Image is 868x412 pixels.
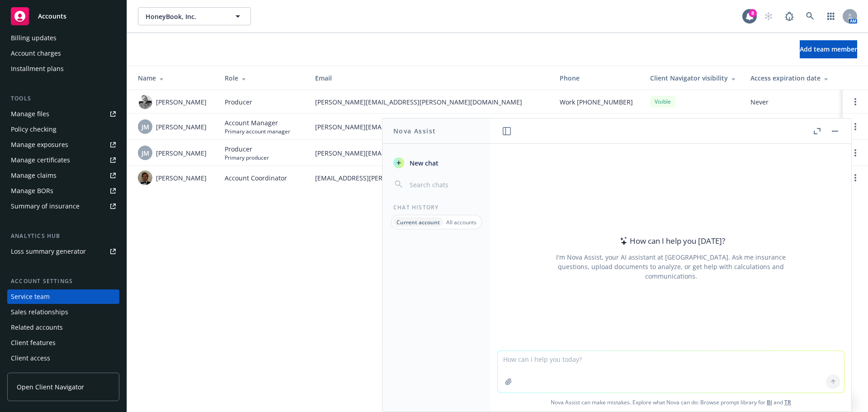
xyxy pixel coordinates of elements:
a: Report a Bug [780,7,798,25]
div: Access expiration date [750,73,835,83]
img: photo [138,95,152,109]
div: Analytics hub [7,232,119,241]
a: Loss summary generator [7,244,119,259]
span: Add team member [800,45,857,53]
input: Search chats [408,178,480,191]
a: Account charges [7,46,119,61]
a: Manage certificates [7,153,119,167]
span: [PERSON_NAME][EMAIL_ADDRESS][PERSON_NAME][DOMAIN_NAME] [315,122,545,132]
div: I'm Nova Assist, your AI assistant at [GEOGRAPHIC_DATA]. Ask me insurance questions, upload docum... [544,252,798,281]
h1: Nova Assist [393,126,436,136]
span: Account Manager [225,118,290,128]
button: Add team member [800,40,857,58]
div: Manage BORs [11,184,53,198]
span: [PERSON_NAME][EMAIL_ADDRESS][PERSON_NAME][DOMAIN_NAME] [315,148,545,158]
p: Current account [396,218,440,226]
span: Nova Assist can make mistakes. Explore what Nova can do: Browse prompt library for and [494,393,848,412]
a: Switch app [822,7,840,25]
div: Billing updates [11,31,57,45]
div: Related accounts [11,320,63,335]
span: Never [750,97,835,107]
a: Service team [7,289,119,304]
button: New chat [390,155,483,171]
span: [PERSON_NAME] [156,148,207,158]
span: JM [142,122,149,132]
a: Accounts [7,4,119,29]
span: [PERSON_NAME] [156,173,207,183]
div: Manage claims [11,168,57,183]
div: 8 [749,9,757,17]
span: Primary producer [225,154,269,161]
img: photo [138,170,152,185]
span: [PERSON_NAME] [156,122,207,132]
div: Manage certificates [11,153,70,167]
a: Summary of insurance [7,199,119,213]
a: Manage files [7,107,119,121]
div: Sales relationships [11,305,68,319]
div: Phone [560,73,636,83]
a: Installment plans [7,62,119,76]
a: Open options [850,96,861,107]
div: Account charges [11,46,61,61]
span: Open Client Navigator [17,382,84,392]
a: Client features [7,336,119,350]
a: Related accounts [7,320,119,335]
span: Accounts [38,13,66,20]
span: Producer [225,97,252,107]
div: How can I help you [DATE]? [617,235,725,247]
a: Sales relationships [7,305,119,319]
span: Work [PHONE_NUMBER] [560,97,633,107]
div: Role [225,73,301,83]
div: Service team [11,289,50,304]
div: Client Navigator visibility [650,73,736,83]
div: Name [138,73,210,83]
a: Policy checking [7,122,119,137]
a: Client access [7,351,119,365]
p: All accounts [446,218,476,226]
div: Chat History [382,204,491,211]
span: New chat [408,158,439,168]
div: Account settings [7,277,119,286]
span: Account Coordinator [225,173,287,183]
div: Installment plans [11,62,64,76]
span: Primary account manager [225,128,290,135]
div: Loss summary generator [11,244,86,259]
div: Summary of insurance [11,199,80,213]
span: HoneyBook, Inc. [146,12,224,21]
span: [EMAIL_ADDRESS][PERSON_NAME][DOMAIN_NAME] [315,173,545,183]
a: Start snowing [759,7,778,25]
a: Manage exposures [7,137,119,152]
div: Tools [7,94,119,103]
span: JM [142,148,149,158]
a: BI [767,398,772,406]
div: Policy checking [11,122,57,137]
a: Manage claims [7,168,119,183]
div: Email [315,73,545,83]
button: HoneyBook, Inc. [138,7,251,25]
div: Visible [650,96,675,107]
a: Open options [850,172,861,183]
span: Producer [225,144,269,154]
a: Open options [850,147,861,158]
a: Billing updates [7,31,119,45]
a: Open options [850,121,861,132]
div: Client access [11,351,50,365]
a: TR [784,398,791,406]
span: [PERSON_NAME][EMAIL_ADDRESS][PERSON_NAME][DOMAIN_NAME] [315,97,545,107]
div: Client features [11,336,56,350]
span: [PERSON_NAME] [156,97,207,107]
a: Manage BORs [7,184,119,198]
a: Search [801,7,819,25]
div: Manage files [11,107,49,121]
div: Manage exposures [11,137,68,152]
